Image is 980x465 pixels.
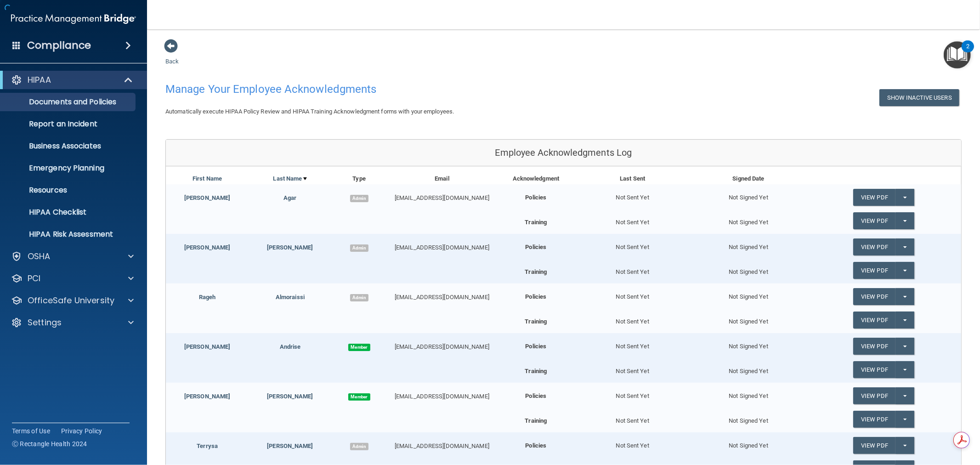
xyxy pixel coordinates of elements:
[525,417,547,424] b: Training
[165,83,624,95] h4: Manage Your Employee Acknowledgments
[575,383,691,402] div: Not Sent Yet
[28,295,114,306] p: OfficeSafe University
[6,97,131,107] p: Documents and Policies
[6,164,131,173] p: Emergency Planning
[267,244,313,251] a: [PERSON_NAME]
[853,437,895,454] a: View PDF
[267,442,313,449] a: [PERSON_NAME]
[11,273,134,284] a: PCI
[165,47,179,65] a: Back
[691,234,806,253] div: Not Signed Yet
[853,189,895,206] a: View PDF
[691,184,806,203] div: Not Signed Yet
[283,194,296,201] a: Agar
[575,212,691,228] div: Not Sent Yet
[691,333,806,352] div: Not Signed Yet
[691,212,806,228] div: Not Signed Yet
[184,194,230,201] a: [PERSON_NAME]
[387,193,497,204] div: [EMAIL_ADDRESS][DOMAIN_NAME]
[853,288,895,305] a: View PDF
[575,262,691,278] div: Not Sent Yet
[348,344,370,351] span: Member
[184,244,230,251] a: [PERSON_NAME]
[193,173,222,184] a: First Name
[387,173,497,184] div: Email
[6,230,131,239] p: HIPAA Risk Assessment
[28,74,51,85] p: HIPAA
[575,284,691,302] div: Not Sent Yet
[691,383,806,402] div: Not Signed Yet
[11,74,133,85] a: HIPAA
[525,268,547,275] b: Training
[197,442,218,449] a: Terrysa
[525,293,546,300] b: Policies
[691,411,806,426] div: Not Signed Yet
[691,312,806,327] div: Not Signed Yet
[276,294,305,301] a: Almoraissi
[525,244,546,250] b: Policies
[575,411,691,426] div: Not Sent Yet
[12,426,50,436] a: Terms of Use
[853,387,895,404] a: View PDF
[61,426,102,436] a: Privacy Policy
[12,439,87,448] span: Ⓒ Rectangle Health 2024
[497,173,574,184] div: Acknowledgment
[691,432,806,451] div: Not Signed Yet
[6,142,131,151] p: Business Associates
[525,219,547,226] b: Training
[525,442,546,449] b: Policies
[525,194,546,201] b: Policies
[280,343,301,350] a: Andrise
[853,238,895,255] a: View PDF
[267,393,313,400] a: [PERSON_NAME]
[853,212,895,229] a: View PDF
[691,262,806,278] div: Not Signed Yet
[350,195,368,202] span: Admin
[11,295,134,306] a: OfficeSafe University
[273,173,307,184] a: Last Name
[11,251,134,262] a: OSHA
[350,294,368,301] span: Admin
[6,119,131,129] p: Report an Incident
[525,318,547,325] b: Training
[691,284,806,302] div: Not Signed Yet
[691,173,806,184] div: Signed Date
[6,186,131,195] p: Resources
[575,234,691,253] div: Not Sent Yet
[387,242,497,253] div: [EMAIL_ADDRESS][DOMAIN_NAME]
[28,251,51,262] p: OSHA
[11,317,134,328] a: Settings
[332,173,387,184] div: Type
[184,343,230,350] a: [PERSON_NAME]
[165,108,454,115] span: Automatically execute HIPAA Policy Review and HIPAA Training Acknowledgment forms with your emplo...
[853,338,895,355] a: View PDF
[575,184,691,203] div: Not Sent Yet
[11,10,136,28] img: PMB logo
[27,39,91,52] h4: Compliance
[575,361,691,377] div: Not Sent Yet
[575,333,691,352] div: Not Sent Yet
[350,244,368,252] span: Admin
[966,46,969,58] div: 2
[28,273,40,284] p: PCI
[350,443,368,450] span: Admin
[944,41,971,68] button: Open Resource Center, 2 new notifications
[525,392,546,399] b: Policies
[28,317,62,328] p: Settings
[853,262,895,279] a: View PDF
[691,361,806,377] div: Not Signed Yet
[879,89,959,106] button: Show Inactive Users
[6,208,131,217] p: HIPAA Checklist
[184,393,230,400] a: [PERSON_NAME]
[853,361,895,378] a: View PDF
[387,292,497,303] div: [EMAIL_ADDRESS][DOMAIN_NAME]
[525,343,546,350] b: Policies
[166,140,961,166] div: Employee Acknowledgments Log
[853,312,895,329] a: View PDF
[575,173,691,184] div: Last Sent
[387,391,497,402] div: [EMAIL_ADDRESS][DOMAIN_NAME]
[387,341,497,352] div: [EMAIL_ADDRESS][DOMAIN_NAME]
[387,441,497,452] div: [EMAIL_ADDRESS][DOMAIN_NAME]
[525,368,547,374] b: Training
[575,432,691,451] div: Not Sent Yet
